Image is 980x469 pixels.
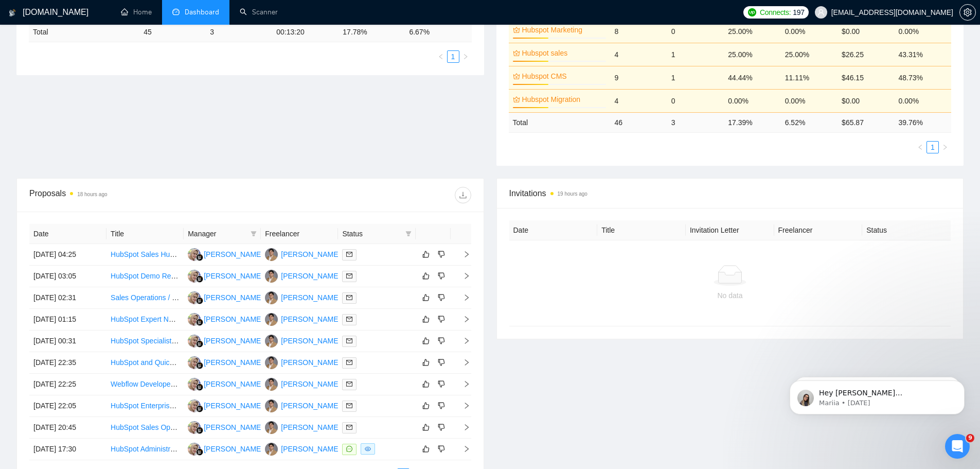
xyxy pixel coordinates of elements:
[455,251,470,258] span: right
[438,250,445,258] span: dislike
[610,20,667,43] td: 8
[781,112,838,132] td: 6.52 %
[265,291,278,304] img: YK
[111,315,270,323] a: HubSpot Expert Needed (Whitelabel/Subcontract)
[106,266,184,287] td: HubSpot Demo Request Form and Calendar Integration
[838,89,894,112] td: $0.00
[346,294,352,301] span: mail
[724,89,780,112] td: 0.00%
[204,249,263,260] div: [PERSON_NAME]
[106,224,184,244] th: Title
[188,356,201,369] img: NN
[422,445,430,453] span: like
[281,378,340,390] div: [PERSON_NAME]
[838,66,894,89] td: $46.15
[265,401,340,409] a: YK[PERSON_NAME]
[346,381,352,387] span: mail
[945,434,970,459] iframe: Intercom live chat
[405,22,471,42] td: 6.67 %
[204,335,263,346] div: [PERSON_NAME]
[121,8,152,16] a: homeHome
[917,144,923,150] span: left
[9,5,16,21] img: logo
[265,399,278,412] img: YK
[265,358,340,366] a: YK[PERSON_NAME]
[610,89,667,112] td: 4
[513,26,520,33] span: crown
[272,22,338,42] td: 00:13:20
[435,270,448,282] button: dislike
[248,226,259,241] span: filter
[106,309,184,331] td: HubSpot Expert Needed (Whitelabel/Subcontract)
[106,352,184,374] td: HubSpot and QuickBooks Integration for Automated Sales Scorecard
[435,378,448,390] button: dislike
[435,421,448,433] button: dislike
[405,231,412,237] span: filter
[838,112,894,132] td: $ 65.87
[438,402,445,410] span: dislike
[281,314,340,325] div: [PERSON_NAME]
[914,141,926,153] button: left
[188,335,201,348] img: NN
[77,192,107,197] time: 18 hours ago
[29,224,106,244] th: Date
[265,271,340,280] a: YK[PERSON_NAME]
[29,395,106,417] td: [DATE] 22:05
[959,8,976,16] a: setting
[204,357,263,368] div: [PERSON_NAME]
[365,446,371,452] span: eye
[204,270,263,282] div: [PERSON_NAME]
[942,144,948,150] span: right
[111,272,289,280] a: HubSpot Demo Request Form and Calendar Integration
[422,250,430,258] span: like
[748,8,756,16] img: upwork-logo.png
[111,402,267,410] a: HubSpot Enterprise Transformation Lead Partner
[522,47,604,59] a: Hubspot sales
[781,89,838,112] td: 0.00%
[139,22,206,42] td: 45
[455,402,470,409] span: right
[438,315,445,323] span: dislike
[435,399,448,412] button: dislike
[455,424,470,431] span: right
[204,400,263,411] div: [PERSON_NAME]
[435,313,448,325] button: dislike
[513,96,520,103] span: crown
[196,384,203,391] img: gigradar-bm.png
[45,40,177,49] p: Message from Mariia, sent 2w ago
[346,316,352,322] span: mail
[724,66,780,89] td: 44.44%
[838,20,894,43] td: $0.00
[724,112,780,132] td: 17.39 %
[111,358,331,367] a: HubSpot and QuickBooks Integration for Automated Sales Scorecard
[265,443,278,456] img: YK
[188,250,263,258] a: NN[PERSON_NAME]
[420,291,432,304] button: like
[558,191,587,197] time: 19 hours ago
[724,20,780,43] td: 25.00%
[438,423,445,431] span: dislike
[261,224,338,244] th: Freelancer
[281,443,340,455] div: [PERSON_NAME]
[667,89,724,112] td: 0
[265,315,340,323] a: YK[PERSON_NAME]
[188,443,201,456] img: NN
[927,142,938,153] a: 1
[597,220,686,240] th: Title
[435,356,448,369] button: dislike
[509,220,598,240] th: Date
[188,293,263,301] a: NN[PERSON_NAME]
[422,380,430,388] span: like
[265,250,340,258] a: YK[PERSON_NAME]
[111,337,255,345] a: HubSpot Specialist for Membership Migration
[448,51,459,62] a: 1
[188,315,263,323] a: NN[PERSON_NAME]
[438,445,445,453] span: dislike
[106,374,184,395] td: Webflow Developer Needed: Dynamic CMS-Driven Landing Page System for Direct Mail Campaign
[188,248,201,261] img: NN
[522,71,604,82] a: Hubspot CMS
[188,336,263,344] a: NN[PERSON_NAME]
[265,313,278,326] img: YK
[184,224,261,244] th: Manager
